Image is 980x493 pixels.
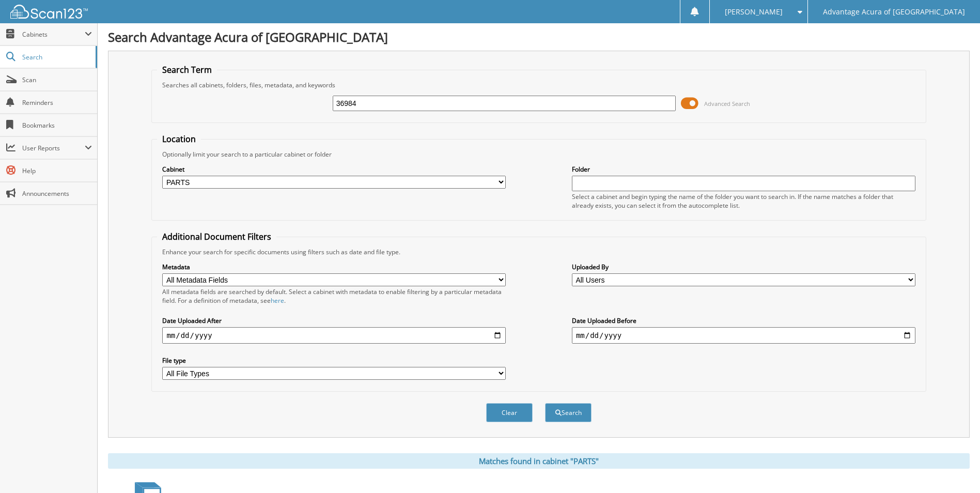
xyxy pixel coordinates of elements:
div: Searches all cabinets, folders, files, metadata, and keywords [157,81,920,89]
label: Folder [572,165,915,174]
label: Uploaded By [572,263,915,271]
div: Enhance your search for specific documents using filters such as date and file type. [157,248,920,256]
span: Search [22,53,90,61]
span: User Reports [22,144,85,152]
legend: Search Term [157,64,217,75]
label: File type [162,356,506,365]
span: Announcements [22,189,92,198]
button: Search [545,403,592,422]
legend: Additional Document Filters [157,231,276,242]
div: Optionally limit your search to a particular cabinet or folder [157,150,920,159]
span: Reminders [22,98,92,107]
span: [PERSON_NAME] [725,9,783,15]
img: scan123-logo-white.svg [10,5,88,19]
span: Bookmarks [22,121,92,130]
span: Scan [22,75,92,84]
a: here [271,296,284,305]
div: Select a cabinet and begin typing the name of the folder you want to search in. If the name match... [572,192,915,210]
label: Cabinet [162,165,506,174]
button: Clear [486,403,533,422]
div: All metadata fields are searched by default. Select a cabinet with metadata to enable filtering b... [162,287,506,305]
input: end [572,327,915,344]
span: Advantage Acura of [GEOGRAPHIC_DATA] [823,9,965,15]
label: Date Uploaded After [162,316,506,325]
div: Matches found in cabinet "PARTS" [108,453,970,469]
span: Help [22,166,92,175]
input: start [162,327,506,344]
span: Advanced Search [704,100,750,107]
h1: Search Advantage Acura of [GEOGRAPHIC_DATA] [108,28,970,45]
legend: Location [157,133,201,145]
label: Metadata [162,263,506,271]
span: Cabinets [22,30,85,39]
label: Date Uploaded Before [572,316,915,325]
